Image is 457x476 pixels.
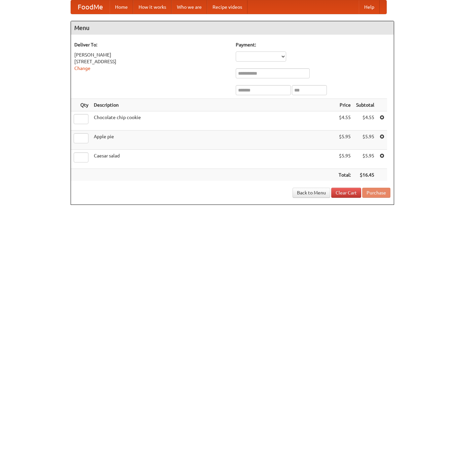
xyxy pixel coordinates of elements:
[336,111,353,131] td: $4.55
[71,99,91,111] th: Qty
[353,111,377,131] td: $4.55
[74,41,229,48] h5: Deliver To:
[172,0,207,14] a: Who we are
[336,169,353,181] th: Total:
[91,99,336,111] th: Description
[362,188,390,198] button: Purchase
[91,131,336,150] td: Apple pie
[110,0,133,14] a: Home
[236,41,390,48] h5: Payment:
[359,0,380,14] a: Help
[336,150,353,169] td: $5.95
[293,188,330,198] a: Back to Menu
[353,150,377,169] td: $5.95
[331,188,361,198] a: Clear Cart
[336,99,353,111] th: Price
[133,0,172,14] a: How it works
[353,131,377,150] td: $5.95
[74,66,90,71] a: Change
[71,21,394,35] h4: Menu
[74,51,229,58] div: [PERSON_NAME]
[74,58,229,65] div: [STREET_ADDRESS]
[71,0,110,14] a: FoodMe
[336,131,353,150] td: $5.95
[91,111,336,131] td: Chocolate chip cookie
[353,99,377,111] th: Subtotal
[91,150,336,169] td: Caesar salad
[353,169,377,181] th: $16.45
[207,0,247,14] a: Recipe videos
